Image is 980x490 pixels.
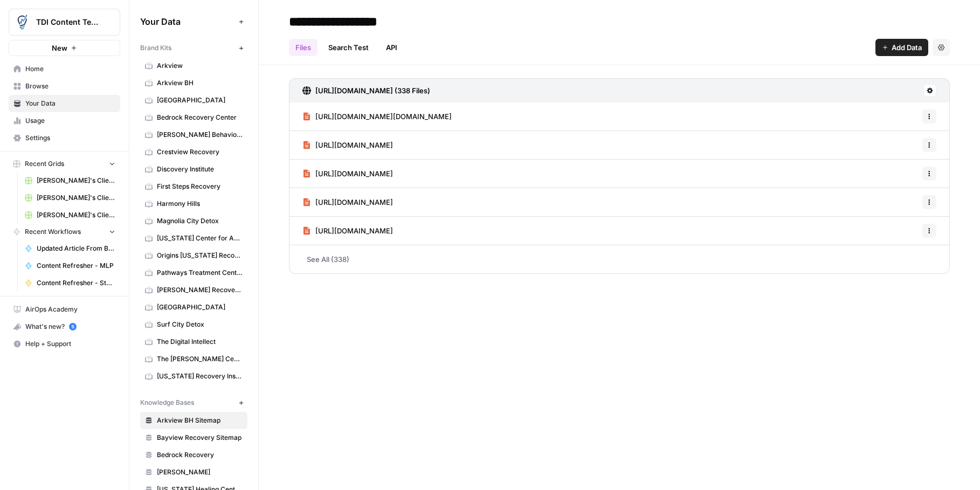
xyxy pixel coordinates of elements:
span: Home [25,64,115,74]
a: Content Refresher - MLP [20,257,120,274]
span: Arkview BH [157,78,243,88]
span: Arkview BH Sitemap [157,416,243,425]
a: [PERSON_NAME]'s Clients - New Content [20,189,120,206]
span: Harmony Hills [157,199,243,209]
span: Bedrock Recovery Center [157,113,243,122]
span: [PERSON_NAME] Recovery Center [157,285,243,295]
a: [URL][DOMAIN_NAME] [302,188,393,216]
a: 5 [69,323,77,330]
a: [URL][DOMAIN_NAME][DOMAIN_NAME] [302,102,452,130]
img: TDI Content Team Logo [12,12,32,32]
span: Content Refresher - MLP [37,261,115,271]
span: Browse [25,81,115,91]
span: [US_STATE] Recovery Institute [157,371,243,381]
span: AirOps Academy [25,305,115,314]
span: Bedrock Recovery [157,450,243,460]
span: Your Data [25,99,115,108]
button: Help + Support [9,335,120,353]
span: Settings [25,133,115,143]
span: Recent Grids [25,159,64,169]
h3: [URL][DOMAIN_NAME] (338 Files) [315,85,430,96]
a: [PERSON_NAME]'s Clients - New Content [20,206,120,224]
span: TDI Content Team [36,17,101,27]
span: [PERSON_NAME]'s Clients - Optimizing Content [37,176,115,185]
span: Brand Kits [140,43,171,53]
span: Knowledge Bases [140,398,194,408]
a: The Digital Intellect [140,333,247,350]
a: [GEOGRAPHIC_DATA] [140,92,247,109]
span: Content Refresher - Stolen [37,278,115,288]
a: [PERSON_NAME]'s Clients - Optimizing Content [20,172,120,189]
span: Usage [25,116,115,126]
span: New [52,43,67,53]
a: Crestview Recovery [140,143,247,161]
span: Discovery Institute [157,164,243,174]
a: Pathways Treatment Center [140,264,247,281]
span: Surf City Detox [157,320,243,329]
span: Add Data [892,42,922,53]
span: [URL][DOMAIN_NAME] [315,140,393,150]
a: Magnolia City Detox [140,212,247,230]
span: Origins [US_STATE] Recovery [157,251,243,260]
span: First Steps Recovery [157,182,243,191]
span: Crestview Recovery [157,147,243,157]
a: First Steps Recovery [140,178,247,195]
a: Arkview BH Sitemap [140,412,247,429]
a: [US_STATE] Center for Adolescent Wellness [140,230,247,247]
a: [GEOGRAPHIC_DATA] [140,299,247,316]
a: [URL][DOMAIN_NAME] [302,131,393,159]
span: Help + Support [25,339,115,349]
button: Recent Grids [9,156,120,172]
a: [PERSON_NAME] [140,464,247,481]
span: [GEOGRAPHIC_DATA] [157,95,243,105]
span: [URL][DOMAIN_NAME] [315,168,393,179]
div: What's new? [9,319,120,335]
button: What's new? 5 [9,318,120,335]
a: [PERSON_NAME] Behavioral Health [140,126,247,143]
span: Updated Article From Brief [37,244,115,253]
button: New [9,40,120,56]
a: Settings [9,129,120,147]
a: Surf City Detox [140,316,247,333]
span: [US_STATE] Center for Adolescent Wellness [157,233,243,243]
span: Magnolia City Detox [157,216,243,226]
a: Your Data [9,95,120,112]
a: Usage [9,112,120,129]
span: The [PERSON_NAME] Center [157,354,243,364]
a: Discovery Institute [140,161,247,178]
a: Content Refresher - Stolen [20,274,120,292]
button: Recent Workflows [9,224,120,240]
a: Bedrock Recovery Center [140,109,247,126]
a: Arkview [140,57,247,74]
span: Arkview [157,61,243,71]
a: AirOps Academy [9,301,120,318]
a: [URL][DOMAIN_NAME] [302,217,393,245]
span: Recent Workflows [25,227,81,237]
span: [PERSON_NAME] Behavioral Health [157,130,243,140]
a: [URL][DOMAIN_NAME] (338 Files) [302,79,430,102]
button: Add Data [875,39,928,56]
a: Arkview BH [140,74,247,92]
a: [URL][DOMAIN_NAME] [302,160,393,188]
button: Workspace: TDI Content Team [9,9,120,36]
a: [US_STATE] Recovery Institute [140,368,247,385]
a: See All (338) [289,245,950,273]
a: [PERSON_NAME] Recovery Center [140,281,247,299]
span: [PERSON_NAME]'s Clients - New Content [37,210,115,220]
a: Updated Article From Brief [20,240,120,257]
a: Origins [US_STATE] Recovery [140,247,247,264]
span: [URL][DOMAIN_NAME] [315,225,393,236]
a: Browse [9,78,120,95]
a: The [PERSON_NAME] Center [140,350,247,368]
span: The Digital Intellect [157,337,243,347]
a: API [379,39,404,56]
span: [URL][DOMAIN_NAME][DOMAIN_NAME] [315,111,452,122]
a: Harmony Hills [140,195,247,212]
span: [PERSON_NAME]'s Clients - New Content [37,193,115,203]
a: Home [9,60,120,78]
a: Search Test [322,39,375,56]
span: [GEOGRAPHIC_DATA] [157,302,243,312]
span: Your Data [140,15,234,28]
span: [URL][DOMAIN_NAME] [315,197,393,208]
a: Files [289,39,318,56]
